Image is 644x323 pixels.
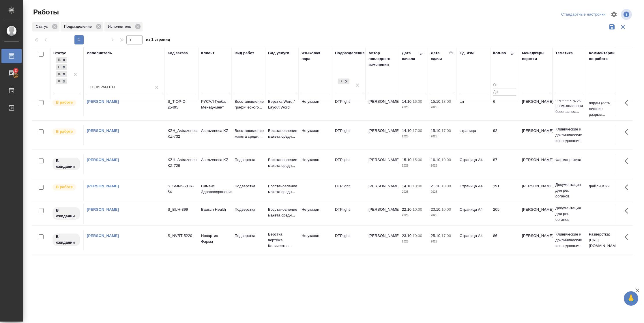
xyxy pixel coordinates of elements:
[56,208,76,219] p: В ожидании
[413,128,422,133] p: 17:00
[555,231,583,249] p: Клинические и доклинические исследования
[332,125,366,145] td: DTPlight
[299,125,332,145] td: Не указан
[11,68,20,73] span: 2
[268,50,289,56] div: Вид услуги
[268,157,296,169] p: Восстановление макета средн...
[402,212,425,218] p: 2025
[52,233,80,247] div: Исполнитель назначен, приступать к работе пока рано
[52,183,80,191] div: Исполнитель выполняет работу
[490,96,519,116] td: 6
[413,184,422,188] p: 10:00
[201,50,214,56] div: Клиент
[332,230,366,250] td: DTPlight
[268,128,296,139] p: Восстановление макета средн...
[87,207,119,212] a: [PERSON_NAME]
[235,233,262,239] p: Подверстка
[431,207,441,212] p: 23.10,
[555,182,583,199] p: Документация для рег. органов
[168,99,195,110] div: S_T-OP-C-25495
[366,230,399,250] td: [PERSON_NAME]
[621,154,635,168] button: Здесь прячутся важные кнопки
[302,50,329,62] div: Языковая пара
[235,207,262,212] p: Подверстка
[56,57,61,63] div: Подбор
[335,50,365,56] div: Подразделение
[32,8,59,17] span: Работы
[522,233,550,239] p: [PERSON_NAME]
[332,204,366,224] td: DTPlight
[201,128,229,134] p: Astrazeneca KZ
[589,183,617,189] p: файлы в ин
[555,50,573,56] div: Тематика
[441,207,451,212] p: 10:00
[90,85,115,90] div: Свои работы
[490,154,519,174] td: 87
[555,205,583,223] p: Документация для рег. органов
[87,184,119,188] a: [PERSON_NAME]
[522,183,550,189] p: [PERSON_NAME]
[268,99,296,110] p: Верстка Word / Layout Word
[589,50,617,62] div: Комментарии по работе
[332,96,366,116] td: DTPlight
[168,157,195,169] div: KZH_Astrazeneca-KZ-729
[522,128,550,134] p: [PERSON_NAME]
[168,183,195,195] div: S_SMNS-ZDR-54
[431,128,441,133] p: 15.10,
[108,24,133,29] p: Исполнитель
[332,154,366,174] td: DTPlight
[555,157,583,163] p: Фармацевтика
[560,10,607,19] div: split button
[431,163,454,169] p: 2025
[56,64,68,71] div: Подбор, Готов к работе, В работе, В ожидании
[299,204,332,224] td: Не указан
[87,128,119,133] a: [PERSON_NAME]
[32,22,59,31] div: Статус
[624,291,638,306] button: 🙏
[299,154,332,174] td: Не указан
[402,104,425,110] p: 2025
[413,234,422,238] p: 10:00
[402,128,413,133] p: 14.10,
[490,180,519,201] td: 191
[104,22,143,31] div: Исполнитель
[56,129,73,135] p: В работе
[621,96,635,110] button: Здесь прячутся важные кнопки
[460,50,474,56] div: Ед. изм
[337,78,350,85] div: DTPlight
[201,207,229,212] p: Bausch Health
[87,234,119,238] a: [PERSON_NAME]
[56,184,73,190] p: В работе
[431,104,454,110] p: 2025
[431,158,441,162] p: 16.10,
[457,230,490,250] td: Страница А4
[52,99,80,107] div: Исполнитель выполняет работу
[617,21,628,32] button: Сбросить фильтры
[338,79,343,85] div: DTPlight
[201,157,229,163] p: Astrazeneca KZ
[490,125,519,145] td: 92
[235,128,262,139] p: Восстановление макета средн...
[431,212,454,218] p: 2025
[235,183,262,189] p: Подверстка
[402,158,413,162] p: 15.10,
[607,8,621,21] span: Настроить таблицу
[366,180,399,201] td: [PERSON_NAME]
[441,184,451,188] p: 10:00
[441,99,451,104] p: 13:00
[522,207,550,212] p: [PERSON_NAME]
[621,180,635,194] button: Здесь прячутся важные кнопки
[457,96,490,116] td: шт
[268,231,296,249] p: Верстка чертежа. Количество...
[366,125,399,145] td: [PERSON_NAME]
[621,204,635,218] button: Здесь прячутся важные кнопки
[431,50,448,62] div: Дата сдачи
[87,158,119,162] a: [PERSON_NAME]
[402,189,425,195] p: 2025
[606,21,617,32] button: Сохранить фильтры
[52,128,80,136] div: Исполнитель выполняет работу
[201,233,229,244] p: Новартис Фарма
[368,50,396,68] div: Автор последнего изменения
[52,207,80,220] div: Исполнитель назначен, приступать к работе пока рано
[235,99,262,110] p: Восстановление графического...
